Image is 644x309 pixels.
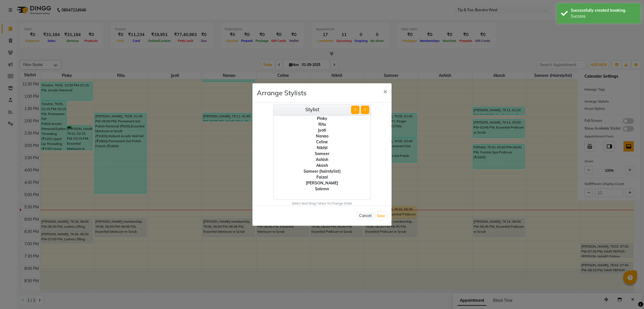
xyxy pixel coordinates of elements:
[273,157,371,163] div: Ashish
[571,13,636,19] div: Success
[273,186,371,192] div: Solemn
[376,212,387,220] button: Save
[383,87,387,95] span: ×
[273,168,371,174] div: Sameer (hairstylist)
[379,83,392,99] button: Close
[273,145,371,151] div: Nikhil
[273,163,371,168] div: Akash
[571,8,636,13] div: Successfully created booking.
[273,122,371,127] div: Ritu
[273,116,371,122] div: Pinky
[351,106,359,114] button: ⇧
[257,88,307,98] h4: Arrange Stylists
[361,106,369,114] button: ⇩
[273,133,371,139] div: Nanao
[273,174,371,180] div: Faizal
[357,211,374,220] button: Cancel
[273,151,371,157] div: Sameer
[273,127,371,133] div: Jyoti
[252,201,392,206] div: Select And Drag / Move To Change Order
[273,180,371,186] div: [PERSON_NAME]
[305,106,319,113] label: Stylist
[273,139,371,145] div: Celine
